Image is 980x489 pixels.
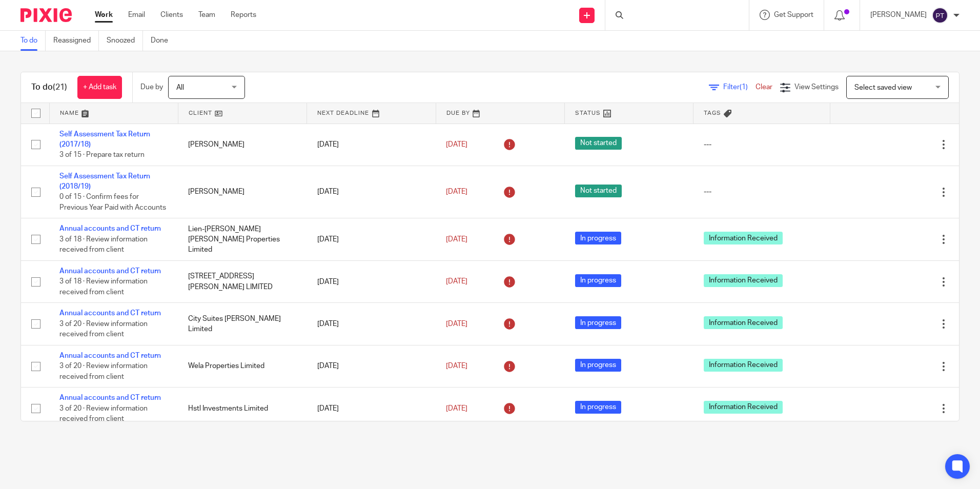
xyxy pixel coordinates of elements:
span: (1) [740,84,748,91]
span: In progress [575,316,621,329]
a: Reports [231,10,256,20]
td: City Suites [PERSON_NAME] Limited [178,303,307,345]
span: Information Received [704,359,783,372]
a: Team [198,10,215,20]
div: --- [704,139,820,150]
a: Annual accounts and CT return [59,310,161,317]
td: [DATE] [307,218,436,260]
td: [PERSON_NAME] [178,124,307,166]
a: Annual accounts and CT return [59,268,161,275]
span: 3 of 20 · Review information received from client [59,405,148,423]
td: [DATE] [307,345,436,387]
span: 3 of 15 · Prepare tax return [59,151,145,158]
a: Self Assessment Tax Return (2017/18) [59,131,150,148]
td: [PERSON_NAME] [178,166,307,218]
a: Self Assessment Tax Return (2018/19) [59,173,150,190]
a: Clients [160,10,183,20]
span: Not started [575,137,622,150]
a: To do [21,31,46,51]
td: [STREET_ADDRESS][PERSON_NAME] LIMITED [178,260,307,302]
span: [DATE] [446,320,467,328]
td: Wela Properties Limited [178,345,307,387]
td: [DATE] [307,166,436,218]
span: In progress [575,401,621,414]
td: Hstl Investments Limited [178,388,307,430]
span: Information Received [704,401,783,414]
span: In progress [575,232,621,244]
td: [DATE] [307,260,436,302]
img: Pixie [21,8,72,22]
span: Filter [723,84,756,91]
span: (21) [53,83,67,91]
h1: To do [31,82,67,93]
a: Reassigned [53,31,99,51]
a: Done [151,31,176,51]
span: Get Support [774,11,813,18]
span: [DATE] [446,405,467,412]
span: In progress [575,359,621,372]
a: Annual accounts and CT return [59,225,161,232]
span: Tags [704,110,721,116]
img: svg%3E [932,7,948,24]
p: Due by [140,82,163,92]
a: Annual accounts and CT return [59,394,161,401]
span: View Settings [794,84,839,91]
a: + Add task [77,76,122,99]
span: Not started [575,185,622,197]
a: Clear [756,84,772,91]
span: 3 of 18 · Review information received from client [59,236,148,254]
td: Lien-[PERSON_NAME] [PERSON_NAME] Properties Limited [178,218,307,260]
span: All [176,84,184,91]
span: In progress [575,274,621,287]
a: Annual accounts and CT return [59,352,161,359]
td: [DATE] [307,124,436,166]
span: [DATE] [446,362,467,370]
div: --- [704,187,820,197]
td: [DATE] [307,303,436,345]
a: Email [128,10,145,20]
span: Information Received [704,232,783,244]
span: [DATE] [446,141,467,148]
span: 0 of 15 · Confirm fees for Previous Year Paid with Accounts [59,194,166,212]
span: 3 of 20 · Review information received from client [59,320,148,338]
span: Select saved view [854,84,912,91]
a: Snoozed [107,31,143,51]
span: Information Received [704,274,783,287]
span: [DATE] [446,236,467,243]
td: [DATE] [307,388,436,430]
span: [DATE] [446,188,467,195]
span: Information Received [704,316,783,329]
span: 3 of 20 · Review information received from client [59,362,148,380]
span: 3 of 18 · Review information received from client [59,278,148,296]
span: [DATE] [446,278,467,286]
p: [PERSON_NAME] [870,10,927,20]
a: Work [95,10,113,20]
